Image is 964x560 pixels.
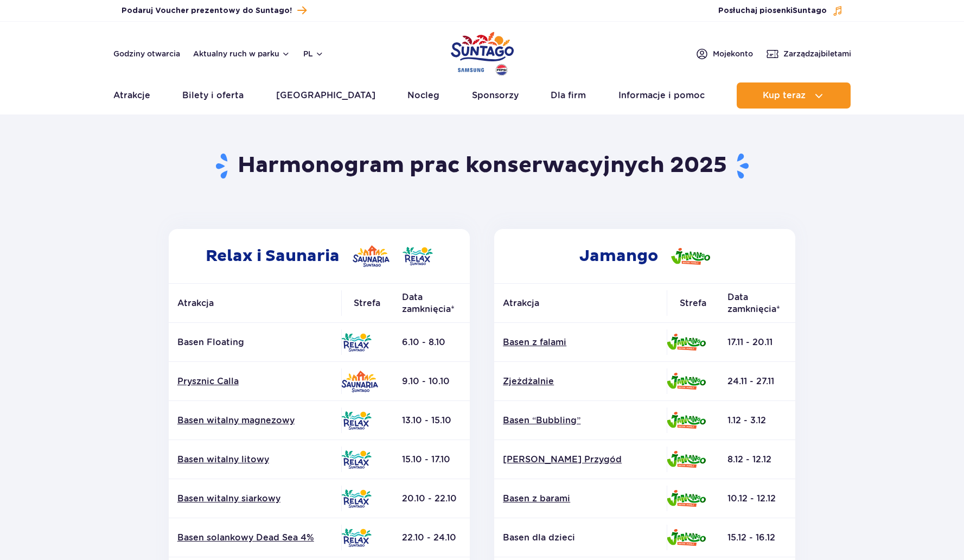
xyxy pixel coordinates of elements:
[793,7,827,15] span: Suntago
[503,336,658,348] a: Basen z falami
[393,518,470,557] td: 22.10 - 24.10
[177,376,333,387] a: Prysznic Calla
[353,245,390,267] img: Saunaria
[503,376,658,387] a: Zjeżdżalnie
[719,362,795,401] td: 24.11 - 27.11
[393,401,470,440] td: 13.10 - 15.10
[695,47,753,60] a: Mojekonto
[177,532,333,544] a: Basen solankowy Dead Sea 4%
[113,82,150,109] a: Atrakcje
[503,415,658,427] a: Basen “Bubbling”
[667,490,706,507] img: Jamango
[783,48,851,59] span: Zarządzaj biletami
[719,284,795,323] th: Data zamknięcia*
[719,323,795,362] td: 17.11 - 20.11
[737,82,851,109] button: Kup teraz
[763,91,806,100] span: Kup teraz
[713,48,753,59] span: Moje konto
[718,5,843,16] button: Posłuchaj piosenkiSuntago
[393,362,470,401] td: 9.10 - 10.10
[122,5,292,16] span: Podaruj Voucher prezentowy do Suntago!
[719,479,795,518] td: 10.12 - 12.12
[472,82,519,109] a: Sponsorzy
[494,284,667,323] th: Atrakcja
[667,451,706,468] img: Jamango
[403,247,433,265] img: Relax
[618,82,705,109] a: Informacje i pomoc
[122,3,307,18] a: Podaruj Voucher prezentowy do Suntago!
[341,529,372,547] img: Relax
[667,412,706,429] img: Jamango
[303,48,324,59] button: pl
[667,334,706,351] img: Jamango
[341,489,372,508] img: Relax
[551,82,586,109] a: Dla firm
[182,82,244,109] a: Bilety i oferta
[503,454,658,466] a: [PERSON_NAME] Przygód
[393,479,470,518] td: 20.10 - 22.10
[719,440,795,479] td: 8.12 - 12.12
[177,493,333,505] a: Basen witalny siarkowy
[766,47,851,60] a: Zarządzajbiletami
[667,529,706,546] img: Jamango
[407,82,439,109] a: Nocleg
[667,373,706,390] img: Jamango
[503,493,658,505] a: Basen z barami
[341,284,393,323] th: Strefa
[169,284,341,323] th: Atrakcja
[503,532,658,544] p: Basen dla dzieci
[193,49,290,58] button: Aktualny ruch w parku
[719,518,795,557] td: 15.12 - 16.12
[393,284,470,323] th: Data zamknięcia*
[177,415,333,427] a: Basen witalny magnezowy
[276,82,375,109] a: [GEOGRAPHIC_DATA]
[719,401,795,440] td: 1.12 - 3.12
[169,229,470,283] h2: Relax i Saunaria
[341,411,372,430] img: Relax
[671,248,710,265] img: Jamango
[393,440,470,479] td: 15.10 - 17.10
[164,152,800,180] h1: Harmonogram prac konserwacyjnych 2025
[494,229,795,283] h2: Jamango
[451,27,514,77] a: Park of Poland
[341,371,378,392] img: Saunaria
[393,323,470,362] td: 6.10 - 8.10
[177,336,333,348] p: Basen Floating
[667,284,719,323] th: Strefa
[341,450,372,469] img: Relax
[341,333,372,352] img: Relax
[113,48,180,59] a: Godziny otwarcia
[177,454,333,466] a: Basen witalny litowy
[718,5,827,16] span: Posłuchaj piosenki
